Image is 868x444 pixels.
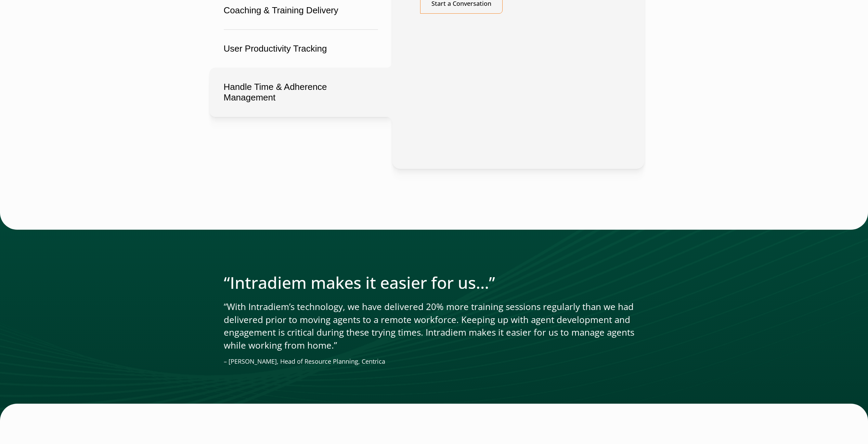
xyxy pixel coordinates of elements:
h2: “Intradiem makes it easier for us…” [224,273,645,293]
button: Handle Time & Adherence Management [210,68,392,117]
p: – [PERSON_NAME], Head of Resource Planning, Centrica [224,357,645,366]
p: “With Intradiem’s technology, we have delivered 20% more training sessions regularly than we had ... [224,300,645,352]
button: User Productivity Tracking [210,29,392,68]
